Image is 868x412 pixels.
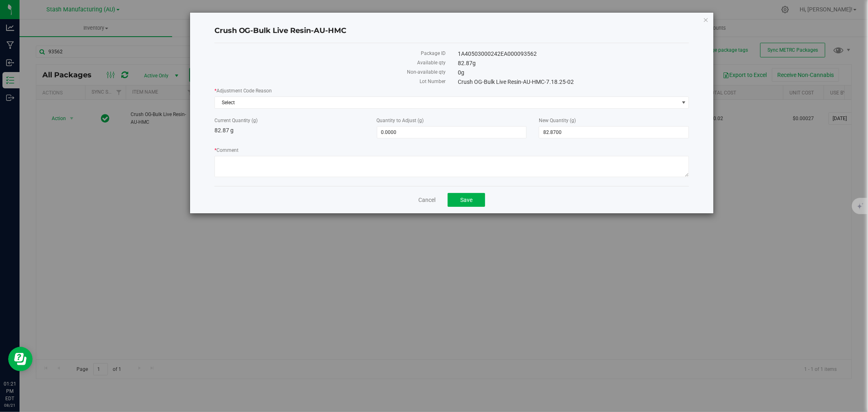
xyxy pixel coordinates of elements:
[377,117,527,124] label: Quantity to Adjust (g)
[214,87,689,94] label: Adjustment Code Reason
[461,69,464,76] span: g
[214,117,365,124] label: Current Quantity (g)
[214,68,446,76] label: Non-available qty
[214,59,446,66] label: Available qty
[214,78,446,85] label: Lot Number
[678,97,689,108] span: select
[472,60,476,66] span: g
[214,147,689,154] label: Comment
[452,50,695,58] div: 1A40503000242EA000093562
[458,69,464,76] span: 0
[452,78,695,86] div: Crush OG-Bulk Live Resin-AU-HMC-7.18.25-02
[8,347,33,371] iframe: Resource center
[418,196,435,204] a: Cancel
[214,26,689,36] h4: Crush OG-Bulk Live Resin-AU-HMC
[448,193,485,207] button: Save
[214,127,234,134] span: 82.87 g
[215,97,679,108] span: Select
[539,117,689,124] label: New Quantity (g)
[539,127,689,138] input: 82.8700
[460,197,472,203] span: Save
[458,60,476,66] span: 82.87
[214,50,446,57] label: Package ID
[377,127,527,138] input: 0.0000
